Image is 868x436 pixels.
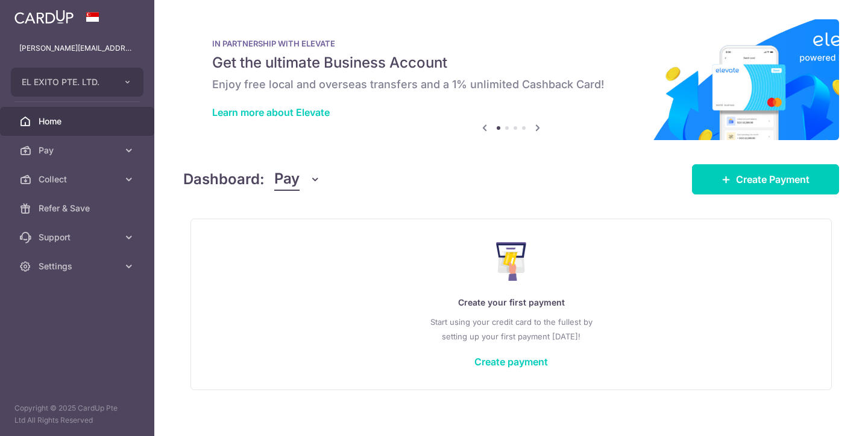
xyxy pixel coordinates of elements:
[39,260,118,272] span: Settings
[183,19,839,140] img: Renovation banner
[39,115,118,127] span: Home
[215,295,807,310] p: Create your first payment
[474,356,548,368] a: Create payment
[212,39,810,48] p: IN PARTNERSHIP WITH ELEVATE
[11,68,143,97] button: EL EXITO PTE. LTD.
[274,168,300,191] span: Pay
[39,202,118,214] span: Refer & Save
[212,53,810,72] h5: Get the ultimate Business Account
[274,168,321,191] button: Pay
[692,164,839,194] a: Create Payment
[14,10,74,24] img: CardUp
[39,173,118,185] span: Collect
[215,315,807,344] p: Start using your credit card to the fullest by setting up your first payment [DATE]!
[39,144,118,156] span: Pay
[496,242,527,281] img: Make Payment
[212,77,810,92] h6: Enjoy free local and overseas transfers and a 1% unlimited Cashback Card!
[736,172,810,187] span: Create Payment
[22,76,111,88] span: EL EXITO PTE. LTD.
[39,231,118,243] span: Support
[212,106,330,118] a: Learn more about Elevate
[19,42,135,54] p: [PERSON_NAME][EMAIL_ADDRESS][DOMAIN_NAME]
[183,168,265,190] h4: Dashboard:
